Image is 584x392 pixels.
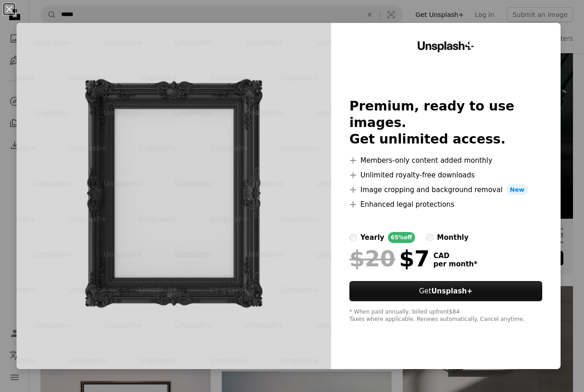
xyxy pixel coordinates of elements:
input: yearly65%off [349,234,357,241]
li: Members-only content added monthly [349,155,542,166]
span: CAD [433,252,477,260]
li: Enhanced legal protections [349,199,542,210]
div: $7 [349,247,430,271]
div: monthly [437,232,469,243]
span: $20 [349,247,395,271]
button: GetUnsplash+ [349,281,542,301]
input: monthly [426,234,433,241]
div: yearly [360,232,384,243]
span: New [506,184,528,195]
div: * When paid annually, billed upfront $84 Taxes where applicable. Renews automatically. Cancel any... [349,309,542,323]
div: 65% off [388,232,415,243]
span: per month * [433,260,477,268]
strong: Unsplash+ [431,287,472,295]
h2: Premium, ready to use images. Get unlimited access. [349,98,542,148]
li: Unlimited royalty-free downloads [349,170,542,181]
li: Image cropping and background removal [349,184,542,195]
